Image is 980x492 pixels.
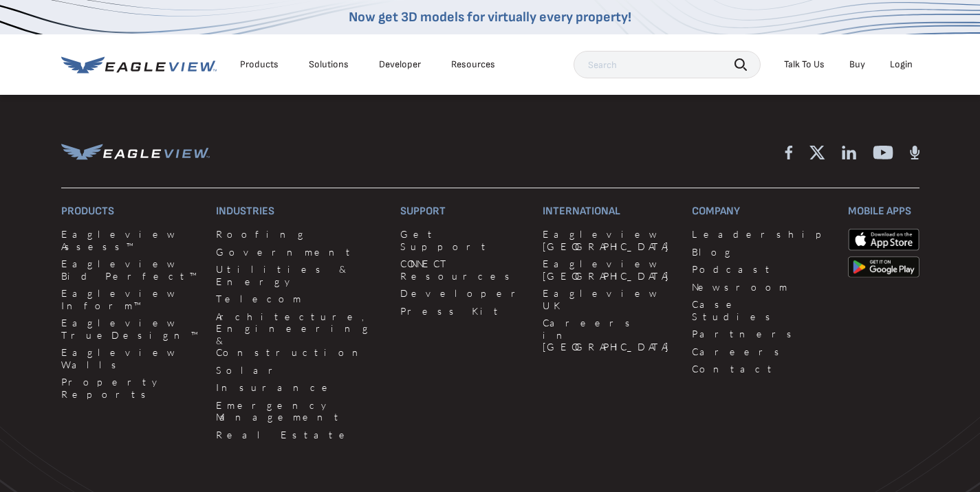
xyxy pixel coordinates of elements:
a: Solar [216,364,384,377]
a: Real Estate [216,429,384,441]
div: Resources [451,58,495,71]
a: Architecture, Engineering & Construction [216,311,384,359]
a: Partners [692,328,831,340]
a: Government [216,246,384,258]
a: Eagleview Walls [61,346,200,370]
a: Eagleview Bid Perfect™ [61,258,200,282]
img: google-play-store_b9643a.png [848,256,919,278]
a: Eagleview Assess™ [61,228,200,252]
a: Utilities & Energy [216,263,384,287]
div: Solutions [309,58,349,71]
a: Careers [692,346,831,358]
a: Buy [849,58,865,71]
a: Developer [379,58,421,71]
a: Leadership [692,228,831,241]
img: apple-app-store.png [848,228,919,250]
a: Eagleview [GEOGRAPHIC_DATA] [543,258,675,282]
a: Eagleview UK [543,287,675,311]
a: Careers in [GEOGRAPHIC_DATA] [543,317,675,353]
input: Search [574,51,761,78]
h3: International [543,205,675,218]
a: Developer [400,287,526,300]
a: Case Studies [692,298,831,322]
a: Podcast [692,263,831,276]
iframe: Chat Window [917,432,959,475]
h3: Mobile Apps [848,205,919,218]
a: Property Reports [61,376,200,400]
a: Eagleview Inform™ [61,287,200,311]
a: Now get 3D models for virtually every property! [349,9,631,25]
a: Eagleview TrueDesign™ [61,317,200,341]
a: Roofing [216,228,384,241]
a: Get Support [400,228,526,252]
h3: Products [61,205,200,218]
div: Login [890,58,913,71]
h3: Company [692,205,831,218]
div: Products [240,58,279,71]
a: Newsroom [692,281,831,293]
a: CONNECT Resources [400,258,526,282]
div: Talk To Us [784,58,825,71]
a: Press Kit [400,305,526,317]
a: Eagleview [GEOGRAPHIC_DATA] [543,228,675,252]
a: Blog [692,246,831,258]
a: Emergency Management [216,399,384,423]
a: Telecom [216,293,384,305]
a: Contact [692,363,831,375]
h3: Industries [216,205,384,218]
h3: Support [400,205,526,218]
a: Insurance [216,381,384,394]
